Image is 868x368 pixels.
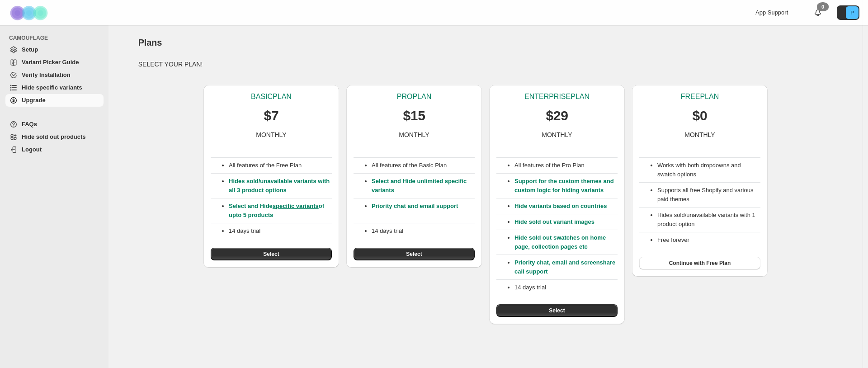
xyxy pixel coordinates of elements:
[273,203,319,209] a: specific variants
[406,250,422,258] span: Select
[496,304,618,317] button: Select
[251,92,292,101] p: BASIC PLAN
[514,233,618,251] p: Hide sold out swatches on home page, collection pages etc
[229,161,332,170] p: All features of the Free Plan
[22,146,42,153] span: Logout
[639,257,760,269] button: Continue with Free Plan
[5,118,104,131] a: FAQs
[403,107,425,125] p: $15
[817,2,829,11] div: 0
[22,97,46,104] span: Upgrade
[684,130,715,139] p: MONTHLY
[514,283,618,292] p: 14 days trial
[837,5,859,20] button: Avatar with initials P
[514,258,618,276] p: Priority chat, email and screenshare call support
[22,84,82,91] span: Hide specific variants
[256,130,286,139] p: MONTHLY
[229,177,332,195] p: Hides sold/unavailable variants with all 3 product options
[657,186,760,204] li: Supports all free Shopify and various paid themes
[514,161,618,170] p: All features of the Pro Plan
[372,177,475,195] p: Select and Hide unlimited specific variants
[399,130,429,139] p: MONTHLY
[229,202,332,220] p: Select and Hide of upto 5 products
[22,59,79,66] span: Variant Picker Guide
[542,130,572,139] p: MONTHLY
[22,71,71,78] span: Verify Installation
[546,107,568,125] p: $29
[657,211,760,229] li: Hides sold/unavailable variants with 1 product option
[229,226,332,236] p: 14 days trial
[657,161,760,179] li: Works with both dropdowns and swatch options
[22,46,38,53] span: Setup
[22,133,86,140] span: Hide sold out products
[514,202,618,211] p: Hide variants based on countries
[5,69,104,81] a: Verify Installation
[514,217,618,226] p: Hide sold out variant images
[211,248,332,260] button: Select
[372,161,475,170] p: All features of the Basic Plan
[5,94,104,107] a: Upgrade
[549,307,565,314] span: Select
[5,143,104,156] a: Logout
[138,38,162,47] span: Plans
[850,10,854,15] text: P
[5,56,104,69] a: Variant Picker Guide
[5,81,104,94] a: Hide specific variants
[669,259,731,267] span: Continue with Free Plan
[681,92,719,101] p: FREE PLAN
[354,248,475,260] button: Select
[9,34,104,42] span: CAMOUFLAGE
[524,92,590,101] p: ENTERPRISE PLAN
[846,6,859,19] span: Avatar with initials P
[514,177,618,195] p: Support for the custom themes and custom logic for hiding variants
[755,9,788,16] span: App Support
[813,8,822,17] a: 0
[5,43,104,56] a: Setup
[264,107,279,125] p: $7
[657,236,760,245] li: Free forever
[263,250,279,258] span: Select
[372,226,475,236] p: 14 days trial
[372,202,475,220] p: Priority chat and email support
[22,121,37,127] span: FAQs
[397,92,431,101] p: PRO PLAN
[693,107,708,125] p: $0
[7,0,52,25] img: Camouflage
[5,131,104,143] a: Hide sold out products
[138,60,833,69] p: SELECT YOUR PLAN!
